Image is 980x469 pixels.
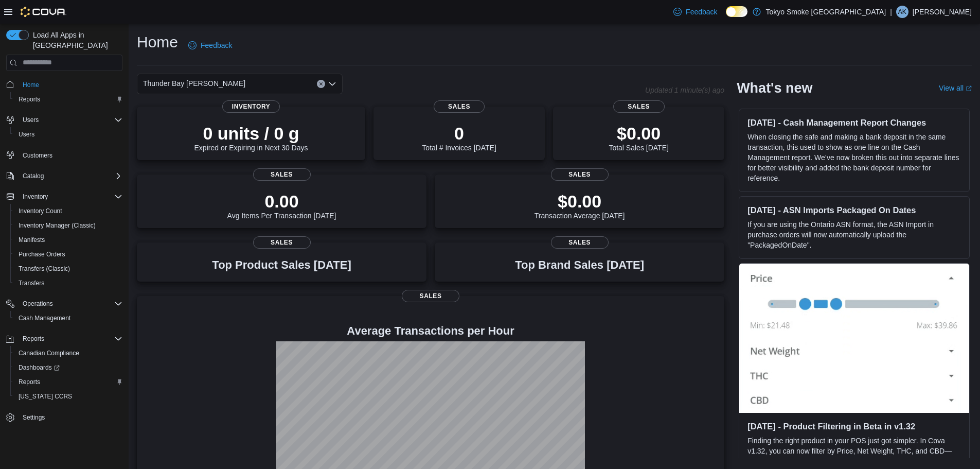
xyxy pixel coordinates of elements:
[14,234,49,246] a: Manifests
[737,80,812,96] h2: What's new
[21,7,66,17] img: Cova
[10,276,127,290] button: Transfers
[10,346,127,360] button: Canadian Compliance
[19,279,44,287] span: Transfers
[14,361,122,374] span: Dashboards
[14,128,39,141] a: Users
[145,325,716,337] h4: Average Transactions per Hour
[10,311,127,325] button: Cash Management
[14,312,122,324] span: Cash Management
[534,191,625,212] p: $0.00
[19,411,49,424] a: Settings
[2,77,127,92] button: Home
[645,86,724,94] p: Updated 1 minute(s) ago
[19,314,70,322] span: Cash Management
[10,92,127,107] button: Reports
[422,123,496,152] div: Total # Invoices [DATE]
[19,265,70,273] span: Transfers (Classic)
[222,100,280,113] span: Inventory
[551,168,609,181] span: Sales
[253,236,311,249] span: Sales
[19,411,122,424] span: Settings
[19,349,79,357] span: Canadian Compliance
[23,81,39,89] span: Home
[23,172,44,180] span: Catalog
[10,204,127,218] button: Inventory Count
[23,151,52,160] span: Customers
[253,168,311,181] span: Sales
[686,7,717,17] span: Feedback
[23,335,44,343] span: Reports
[534,191,625,220] div: Transaction Average [DATE]
[747,219,961,250] p: If you are using the Ontario ASN format, the ASN Import in purchase orders will now automatically...
[2,169,127,183] button: Catalog
[551,236,609,249] span: Sales
[747,205,961,215] h3: [DATE] - ASN Imports Packaged On Dates
[19,236,45,244] span: Manifests
[10,375,127,389] button: Reports
[434,100,485,113] span: Sales
[227,191,336,212] p: 0.00
[317,80,325,88] button: Clear input
[14,205,122,217] span: Inventory Count
[669,2,721,22] a: Feedback
[19,79,43,91] a: Home
[2,189,127,204] button: Inventory
[14,128,122,141] span: Users
[14,347,83,359] a: Canadian Compliance
[913,6,972,18] p: [PERSON_NAME]
[2,297,127,311] button: Operations
[6,73,122,452] nav: Complex example
[609,123,668,152] div: Total Sales [DATE]
[14,277,122,289] span: Transfers
[14,376,44,388] a: Reports
[184,35,236,56] a: Feedback
[2,113,127,127] button: Users
[747,132,961,183] p: When closing the safe and making a bank deposit in the same transaction, this used to show as one...
[19,114,43,126] button: Users
[137,32,178,53] h1: Home
[201,40,232,50] span: Feedback
[2,410,127,425] button: Settings
[726,17,726,18] span: Dark Mode
[898,6,906,18] span: AK
[14,205,66,217] a: Inventory Count
[613,100,665,113] span: Sales
[19,149,122,162] span: Customers
[2,332,127,346] button: Reports
[966,85,972,92] svg: External link
[19,333,122,345] span: Reports
[29,30,122,50] span: Load All Apps in [GEOGRAPHIC_DATA]
[747,117,961,128] h3: [DATE] - Cash Management Report Changes
[19,95,40,103] span: Reports
[402,290,459,302] span: Sales
[2,148,127,163] button: Customers
[14,263,122,275] span: Transfers (Classic)
[19,298,122,310] span: Operations
[14,93,44,106] a: Reports
[227,191,336,220] div: Avg Items Per Transaction [DATE]
[14,390,122,403] span: Washington CCRS
[143,77,245,90] span: Thunder Bay [PERSON_NAME]
[939,84,972,92] a: View allExternal link
[23,193,48,201] span: Inventory
[23,300,53,308] span: Operations
[14,312,75,324] a: Cash Management
[19,378,40,386] span: Reports
[747,421,961,431] h3: [DATE] - Product Filtering in Beta in v1.32
[14,248,69,260] a: Purchase Orders
[14,219,100,232] a: Inventory Manager (Classic)
[19,250,65,258] span: Purchase Orders
[19,170,122,182] span: Catalog
[10,127,127,142] button: Users
[14,376,122,388] span: Reports
[14,93,122,106] span: Reports
[14,234,122,246] span: Manifests
[19,221,96,230] span: Inventory Manager (Classic)
[19,149,57,162] a: Customers
[23,116,39,124] span: Users
[10,247,127,262] button: Purchase Orders
[10,233,127,247] button: Manifests
[422,123,496,144] p: 0
[19,363,60,372] span: Dashboards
